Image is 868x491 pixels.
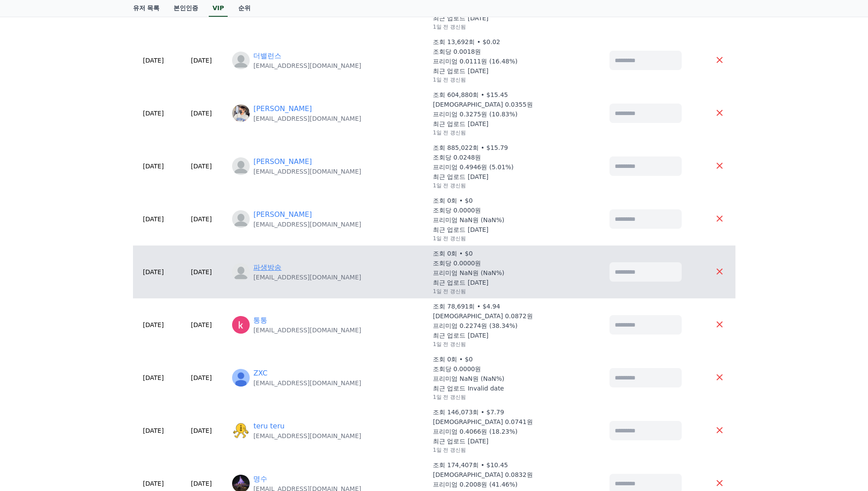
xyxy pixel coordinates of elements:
p: 1일 전 갱신됨 [433,235,466,242]
p: 1일 전 갱신됨 [433,23,466,30]
p: 프리미엄 NaN원 (NaN%) [433,374,504,383]
p: [EMAIL_ADDRESS][DOMAIN_NAME] [253,379,361,387]
a: [PERSON_NAME] [253,104,312,114]
td: [DATE] [174,34,229,87]
p: 최근 업로드 [DATE] [433,119,488,128]
p: [EMAIL_ADDRESS][DOMAIN_NAME] [253,114,361,123]
p: 조회당 0.0000원 [433,259,481,268]
p: [EMAIL_ADDRESS][DOMAIN_NAME] [253,273,361,282]
p: 프리미엄 0.3275원 (10.83%) [433,110,517,119]
img: https://lh3.googleusercontent.com/a/ACg8ocKhW7DOSSxXEahyzMVGynu3e6j2-ZuN91Drsi2gr1YUW94qyoz8=s96-c [232,104,250,122]
p: [EMAIL_ADDRESS][DOMAIN_NAME] [253,431,361,440]
a: Settings [114,279,169,301]
img: profile_blank.webp [232,157,250,175]
p: 최근 업로드 [DATE] [433,14,488,22]
p: 1일 전 갱신됨 [433,76,466,83]
p: 프리미엄 0.4066원 (18.23%) [433,427,517,436]
td: [DATE] [174,351,229,404]
td: [DATE] [174,193,229,245]
td: [DATE] [133,193,174,245]
span: Home [22,293,38,300]
td: [DATE] [133,87,174,140]
td: [DATE] [133,404,174,457]
p: 프리미엄 0.2008원 (41.46%) [433,480,517,489]
p: 프리미엄 0.4946원 (5.01%) [433,163,513,171]
p: 최근 업로드 [DATE] [433,172,488,181]
p: [DEMOGRAPHIC_DATA] 0.0832원 [433,470,533,479]
td: [DATE] [133,245,174,298]
a: 더밸런스 [253,51,281,61]
td: [DATE] [174,298,229,351]
td: [DATE] [133,140,174,193]
p: 조회 146,073회 • $7.79 [433,408,504,417]
p: 최근 업로드 [DATE] [433,67,488,75]
img: https://cdn.creward.net/profile/user/profile_blank.webp [232,52,250,69]
p: 1일 전 갱신됨 [433,182,466,189]
p: [DEMOGRAPHIC_DATA] 0.0741원 [433,417,533,426]
p: 최근 업로드 [DATE] [433,225,488,234]
img: https://lh3.googleusercontent.com/a/ACg8ocIBnWwqV0eXG_KuFoolGCfr3AxDWXc-3Vl4NaZtHcYys-323Q=s96-c [232,316,250,334]
a: ZXC [253,368,267,379]
a: [PERSON_NAME] [253,209,312,220]
p: 프리미엄 0.2274원 (38.34%) [433,321,517,330]
td: [DATE] [133,298,174,351]
span: Settings [130,293,152,300]
td: [DATE] [174,140,229,193]
p: 조회당 0.0018원 [433,47,481,56]
p: 조회 78,691회 • $4.94 [433,302,500,311]
p: 1일 전 갱신됨 [433,341,466,348]
p: 조회당 0.0248원 [433,153,481,162]
p: 조회 13,692회 • $0.02 [433,37,500,46]
p: 조회 174,407회 • $10.45 [433,461,508,469]
p: 최근 업로드 Invalid date [433,384,504,393]
p: 최근 업로드 [DATE] [433,331,488,340]
img: profile_blank.webp [232,263,250,281]
p: 프리미엄 0.0111원 (16.48%) [433,57,517,66]
p: [DEMOGRAPHIC_DATA] 0.0355원 [433,100,533,109]
td: [DATE] [174,404,229,457]
p: 조회당 0.0000원 [433,365,481,373]
a: teru teru [253,421,284,431]
td: [DATE] [133,34,174,87]
p: 1일 전 갱신됨 [433,446,466,454]
p: [EMAIL_ADDRESS][DOMAIN_NAME] [253,220,361,229]
a: 명수 [253,474,267,484]
p: [EMAIL_ADDRESS][DOMAIN_NAME] [253,167,361,176]
td: [DATE] [133,351,174,404]
span: Messages [73,293,99,300]
p: 조회 0회 • $0 [433,355,473,364]
p: 1일 전 갱신됨 [433,288,466,295]
p: [DEMOGRAPHIC_DATA] 0.0872원 [433,312,533,320]
a: [PERSON_NAME] [253,156,312,167]
p: 1일 전 갱신됨 [433,394,466,401]
p: 조회당 0.0000원 [433,206,481,215]
a: 파생방송 [253,262,281,273]
td: [DATE] [174,245,229,298]
p: 1일 전 갱신됨 [433,129,466,136]
p: 프리미엄 NaN원 (NaN%) [433,268,504,277]
td: [DATE] [174,87,229,140]
p: [EMAIL_ADDRESS][DOMAIN_NAME] [253,61,361,70]
p: [EMAIL_ADDRESS][DOMAIN_NAME] [253,326,361,335]
a: Home [3,279,58,301]
img: profile_blank.webp [232,210,250,228]
p: 조회 885,022회 • $15.79 [433,143,508,152]
a: 통통 [253,315,267,326]
p: 조회 604,880회 • $15.45 [433,90,508,99]
p: 최근 업로드 [DATE] [433,278,488,287]
a: Messages [58,279,114,301]
img: https://lh3.googleusercontent.com/a-/ALV-UjUDpDOdzapSYu5gQUXAqLKQYf9Reh34lBkDwhkILtsqCagdnkEXudgD... [232,369,250,387]
p: 프리미엄 NaN원 (NaN%) [433,216,504,224]
p: 최근 업로드 [DATE] [433,437,488,446]
img: https://lh3.googleusercontent.com/a/ACg8ocInbsarsBwaGz6uD2KYcdRWR0Zi81cgQ2RjLsTTP6BNHN9DSug=s96-c [232,422,250,439]
p: 조회 0회 • $0 [433,196,473,205]
p: 조회 0회 • $0 [433,249,473,258]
